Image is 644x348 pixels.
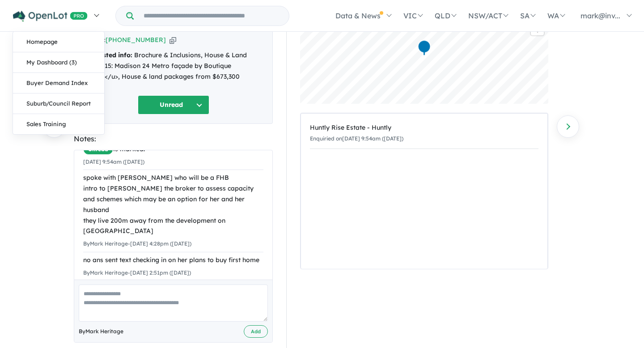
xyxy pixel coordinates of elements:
[138,95,209,115] button: Unread
[310,135,403,142] small: Enquiried on [DATE] 9:54am ([DATE])
[83,173,263,237] div: spoke with [PERSON_NAME] who will be a FHB intro to [PERSON_NAME] the broker to assess capacity a...
[13,11,88,22] img: Openlot PRO Logo White
[310,123,538,133] div: Huntly Rise Estate - Huntly
[310,118,538,149] a: Huntly Rise Estate - HuntlyEnquiried on[DATE] 9:54am ([DATE])
[244,325,268,338] button: Add
[83,269,191,276] small: By Mark Heritage - [DATE] 2:51pm ([DATE])
[169,35,176,45] button: Copy
[79,327,123,336] span: By Mark Heritage
[83,51,132,59] strong: Requested info:
[83,50,263,82] div: Brochure & Inclusions, House & Land <u>Lot 15: Madison 24 Metro façade by Boutique Homes</u>, Hou...
[83,255,263,266] div: no ans sent text checking in on her plans to buy first home
[580,11,620,20] span: mark@inv...
[106,36,166,44] a: [PHONE_NUMBER]
[418,40,431,56] div: Map marker
[83,240,191,247] small: By Mark Heritage - [DATE] 4:28pm ([DATE])
[13,114,104,134] a: Sales Training
[13,93,104,114] a: Suburb/Council Report
[136,6,287,25] input: Try estate name, suburb, builder or developer
[74,133,273,145] div: Notes:
[13,32,104,52] a: Homepage
[13,52,104,73] a: My Dashboard (3)
[83,158,144,165] small: [DATE] 9:54am ([DATE])
[13,73,104,93] a: Buyer Demand Index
